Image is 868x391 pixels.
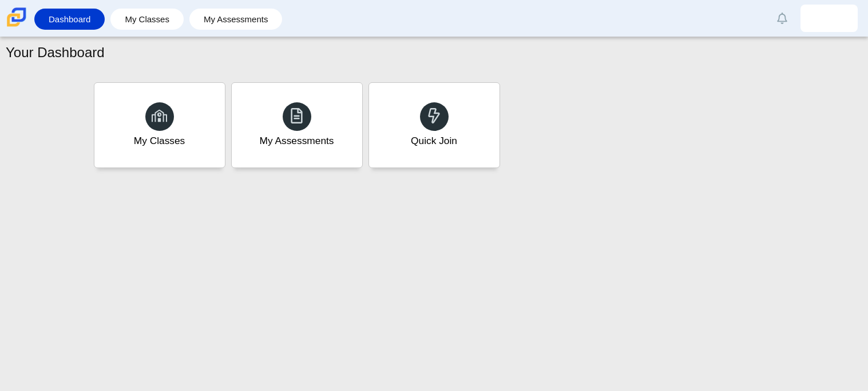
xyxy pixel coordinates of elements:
a: My Assessments [231,82,363,168]
h1: Your Dashboard [6,43,105,62]
a: My Classes [94,82,225,168]
div: My Assessments [260,134,334,148]
a: Quick Join [368,82,500,168]
img: Carmen School of Science & Technology [5,5,29,29]
div: Quick Join [411,134,457,148]
a: felipe.montes.Ylnpdr [800,5,858,32]
a: Dashboard [40,9,99,30]
a: My Classes [116,9,178,30]
div: My Classes [134,134,185,148]
img: felipe.montes.Ylnpdr [820,9,838,27]
a: Alerts [770,6,795,31]
a: Carmen School of Science & Technology [5,21,29,31]
a: My Assessments [195,9,277,30]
